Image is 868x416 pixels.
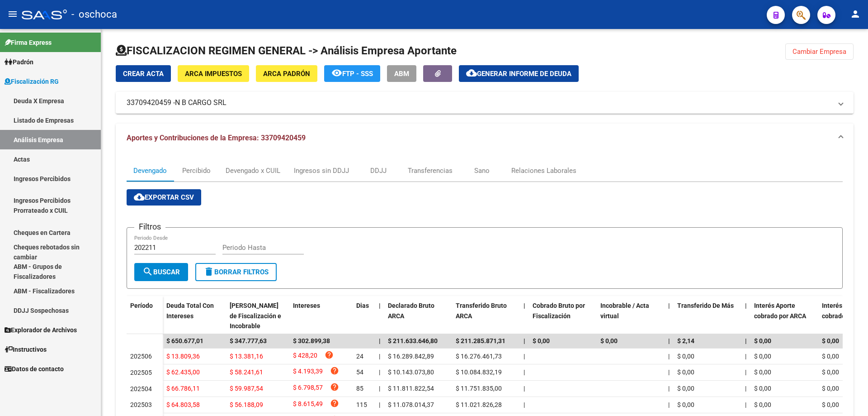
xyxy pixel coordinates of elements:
span: 202503 [130,401,152,408]
span: $ 0,00 [754,353,771,360]
span: | [668,337,670,344]
h3: Filtros [134,220,165,233]
span: [PERSON_NAME] de Fiscalización e Incobrable [230,302,281,330]
button: Cambiar Empresa [785,43,854,60]
span: Firma Express [5,38,52,48]
datatable-header-cell: Transferido Bruto ARCA [452,296,520,336]
datatable-header-cell: | [741,296,750,336]
span: | [379,353,380,360]
div: Transferencias [408,166,453,176]
datatable-header-cell: Deuda Total Con Intereses [163,296,226,336]
button: ABM [387,65,416,82]
span: $ 66.786,11 [166,385,200,392]
h1: FISCALIZACION REGIMEN GENERAL -> Análisis Empresa Aportante [116,43,457,58]
div: Sano [474,166,490,176]
span: Generar informe de deuda [477,70,571,78]
span: Fiscalización RG [5,77,59,86]
span: - oschoca [71,5,117,24]
datatable-header-cell: | [375,296,384,336]
span: $ 10.143.073,80 [388,368,434,376]
span: | [745,385,746,392]
button: Generar informe de deuda [459,65,579,82]
span: Dias [356,302,369,309]
span: 85 [356,385,363,392]
span: Intereses [293,302,320,309]
span: 202504 [130,385,152,392]
datatable-header-cell: Deuda Bruta Neto de Fiscalización e Incobrable [226,296,289,336]
span: $ 4.193,39 [293,366,323,378]
span: 202506 [130,353,152,360]
span: $ 428,20 [293,350,317,363]
span: $ 2,14 [677,337,694,344]
iframe: Intercom live chat [837,385,859,407]
div: DDJJ [370,166,387,176]
mat-expansion-panel-header: Aportes y Contribuciones de la Empresa: 33709420459 [116,124,854,153]
div: Percibido [182,166,211,176]
mat-expansion-panel-header: 33709420459 -N B CARGO SRL [116,92,854,114]
span: $ 0,00 [533,337,550,344]
span: $ 0,00 [677,368,694,376]
span: $ 0,00 [754,401,771,408]
span: $ 11.751.835,00 [456,385,502,392]
datatable-header-cell: | [520,296,529,336]
span: $ 0,00 [600,337,618,344]
span: $ 11.811.822,54 [388,385,434,392]
span: $ 56.188,09 [230,401,263,408]
span: | [379,302,381,309]
span: | [379,385,380,392]
span: $ 0,00 [677,353,694,360]
datatable-header-cell: | [665,296,674,336]
i: help [330,366,339,375]
span: | [379,368,380,376]
button: ARCA Impuestos [178,65,249,82]
span: $ 62.435,00 [166,368,200,376]
span: FTP - SSS [342,70,373,78]
span: $ 0,00 [822,337,839,344]
span: Declarado Bruto ARCA [388,302,434,320]
span: Borrar Filtros [203,268,269,276]
datatable-header-cell: Incobrable / Acta virtual [597,296,665,336]
span: 54 [356,368,363,376]
span: | [745,401,746,408]
datatable-header-cell: Dias [353,296,375,336]
span: Buscar [142,268,180,276]
span: $ 16.276.461,73 [456,353,502,360]
span: $ 11.078.014,37 [388,401,434,408]
span: $ 0,00 [754,368,771,376]
span: ABM [394,70,409,78]
mat-icon: delete [203,266,214,277]
i: help [330,399,339,408]
span: | [745,302,747,309]
span: | [524,353,525,360]
span: $ 11.021.826,28 [456,401,502,408]
span: ARCA Impuestos [185,70,242,78]
span: $ 0,00 [677,385,694,392]
span: $ 302.899,38 [293,337,330,344]
i: help [330,383,339,392]
span: Incobrable / Acta virtual [600,302,649,320]
span: | [524,401,525,408]
span: 202505 [130,369,152,376]
span: $ 0,00 [677,401,694,408]
mat-icon: menu [7,9,18,19]
span: | [668,368,670,376]
span: $ 58.241,61 [230,368,263,376]
button: FTP - SSS [324,65,380,82]
button: Borrar Filtros [195,263,277,281]
span: Período [130,302,153,309]
button: Exportar CSV [127,189,201,206]
span: ARCA Padrón [263,70,310,78]
span: Cambiar Empresa [793,48,846,56]
mat-icon: cloud_download [134,191,145,202]
span: $ 0,00 [754,337,771,344]
span: Transferido De Más [677,302,734,309]
span: | [524,385,525,392]
span: $ 8.615,49 [293,399,323,411]
span: | [379,337,381,344]
span: | [745,353,746,360]
div: Ingresos sin DDJJ [294,166,349,176]
span: | [745,337,747,344]
span: Datos de contacto [5,364,64,374]
span: $ 64.803,58 [166,401,200,408]
mat-panel-title: 33709420459 - [127,98,832,108]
